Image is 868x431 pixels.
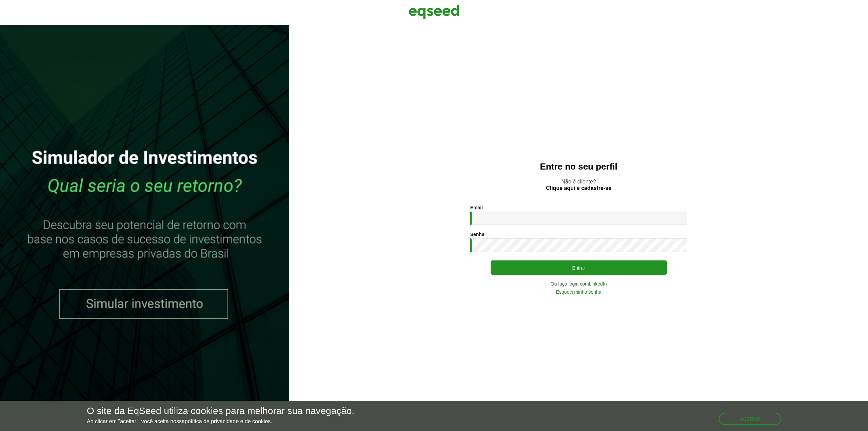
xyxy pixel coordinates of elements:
button: Aceitar [719,413,781,425]
a: Esqueci minha senha [556,290,601,294]
h5: O site da EqSeed utiliza cookies para melhorar sua navegação. [87,406,354,416]
label: Email [470,205,483,210]
button: Entrar [491,260,667,275]
p: Ao clicar em "aceitar", você aceita nossa . [87,418,354,425]
label: Senha [470,232,485,237]
p: Não é cliente? [303,178,854,191]
img: EqSeed Logo [409,3,459,20]
a: LinkedIn [589,281,607,286]
a: Clique aqui e cadastre-se [546,185,611,191]
a: política de privacidade e de cookies [185,419,271,424]
div: Ou faça login com [470,281,687,286]
h2: Entre no seu perfil [303,162,854,172]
